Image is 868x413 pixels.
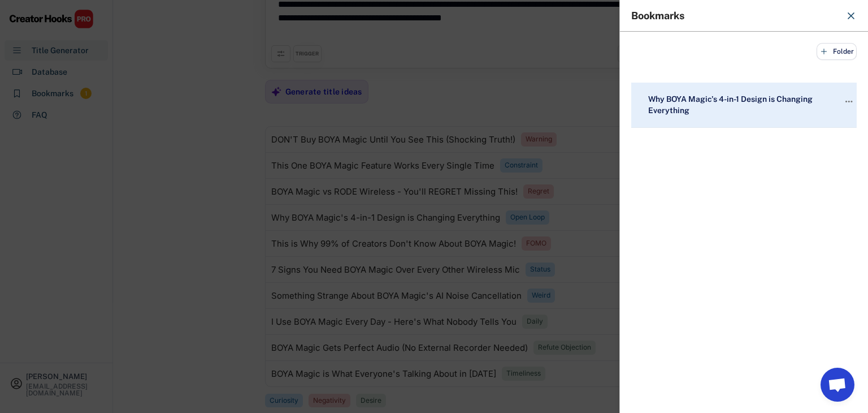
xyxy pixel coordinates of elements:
button:  [843,94,854,110]
div: Bookmarks [631,11,839,21]
text:  [845,96,853,107]
button: Folder [817,43,857,60]
div: Why BOYA Magic's 4-in-1 Design is Changing Everything [645,94,832,116]
a: Open chat [821,368,854,402]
